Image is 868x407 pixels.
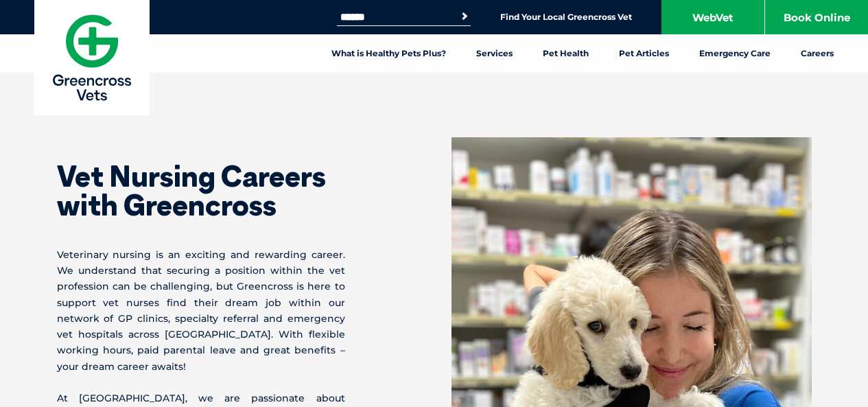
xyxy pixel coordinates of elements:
[57,162,345,220] h2: Vet Nursing Careers with Greencross
[604,34,684,73] a: Pet Articles
[528,34,604,73] a: Pet Health
[786,34,849,73] a: Careers
[500,12,632,23] a: Find Your Local Greencross Vet
[316,34,461,73] a: What is Healthy Pets Plus?
[57,247,345,375] p: Veterinary nursing is an exciting and rewarding career. We understand that securing a position wi...
[684,34,786,73] a: Emergency Care
[461,34,528,73] a: Services
[458,10,471,23] button: Search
